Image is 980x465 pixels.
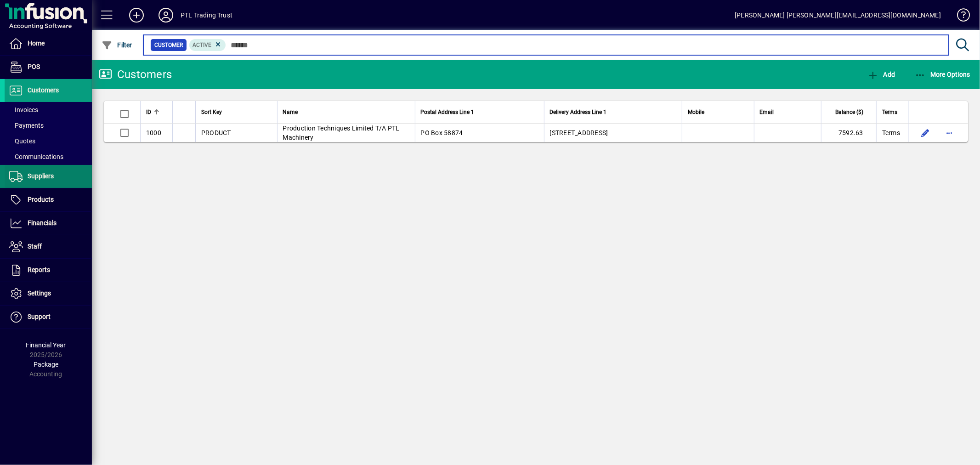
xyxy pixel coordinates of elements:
[5,56,92,79] a: POS
[28,289,51,297] span: Settings
[26,341,66,349] span: Financial Year
[5,282,92,305] a: Settings
[28,266,50,273] span: Reports
[550,129,608,136] span: [STREET_ADDRESS]
[950,2,969,32] a: Knowledge Base
[760,107,774,117] span: Email
[865,66,897,83] button: Add
[193,42,212,48] span: Active
[882,128,900,137] span: Terms
[942,125,957,140] button: More options
[28,172,54,180] span: Suppliers
[146,129,161,136] span: 1000
[688,107,748,117] div: Mobile
[146,107,151,117] span: ID
[189,39,226,51] mat-chip: Activation Status: Active
[760,107,816,117] div: Email
[28,196,54,203] span: Products
[102,41,132,49] span: Filter
[28,219,57,227] span: Financials
[99,67,172,82] div: Customers
[201,129,231,136] span: PRODUCT
[918,125,933,140] button: Edit
[5,118,92,133] a: Payments
[283,107,409,117] div: Name
[735,8,941,23] div: [PERSON_NAME] [PERSON_NAME][EMAIL_ADDRESS][DOMAIN_NAME]
[28,313,51,320] span: Support
[5,102,92,118] a: Invoices
[5,188,92,211] a: Products
[827,107,872,117] div: Balance ($)
[5,235,92,258] a: Staff
[5,259,92,282] a: Reports
[28,243,42,250] span: Staff
[9,106,38,113] span: Invoices
[283,125,400,141] span: Production Techniques Limited T/A PTL Machinery
[9,153,63,160] span: Communications
[821,124,876,142] td: 7592.63
[5,149,92,164] a: Communications
[28,86,59,94] span: Customers
[28,40,45,47] span: Home
[283,107,298,117] span: Name
[882,107,897,117] span: Terms
[5,306,92,329] a: Support
[146,107,167,117] div: ID
[151,7,181,23] button: Profile
[181,8,232,23] div: PTL Trading Trust
[867,71,895,78] span: Add
[34,361,58,368] span: Package
[5,165,92,188] a: Suppliers
[915,71,971,78] span: More Options
[9,122,44,129] span: Payments
[688,107,704,117] span: Mobile
[550,107,607,117] span: Delivery Address Line 1
[421,129,463,136] span: PO Box 58874
[912,66,973,83] button: More Options
[5,212,92,235] a: Financials
[154,40,183,50] span: Customer
[201,107,222,117] span: Sort Key
[9,137,35,145] span: Quotes
[5,32,92,55] a: Home
[99,37,135,53] button: Filter
[5,133,92,149] a: Quotes
[421,107,475,117] span: Postal Address Line 1
[28,63,40,70] span: POS
[122,7,151,23] button: Add
[835,107,863,117] span: Balance ($)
